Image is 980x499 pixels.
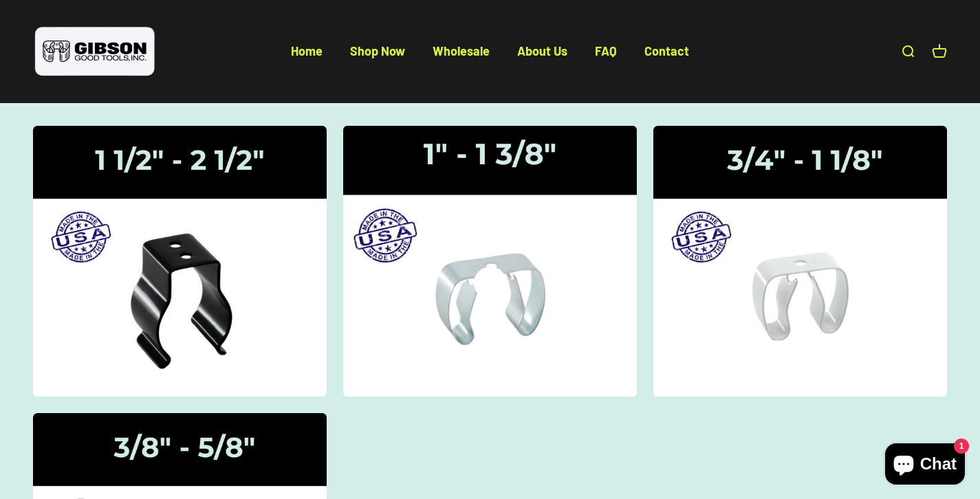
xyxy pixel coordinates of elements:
[653,126,947,397] img: Gripper Clips | 3/4" - 1 1/8"
[644,43,689,58] a: Contact
[334,118,646,405] img: Gripper Clips | 1" - 1 3/8"
[881,443,969,488] inbox-online-store-chat: Shopify online store chat
[433,43,490,58] a: Wholesale
[33,126,327,397] img: Gibson gripper clips one and a half inch to two and a half inches
[291,43,323,58] a: Home
[595,43,617,58] a: FAQ
[350,43,405,58] a: Shop Now
[517,43,567,58] a: About Us
[343,126,637,397] a: Gripper Clips | 1" - 1 3/8"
